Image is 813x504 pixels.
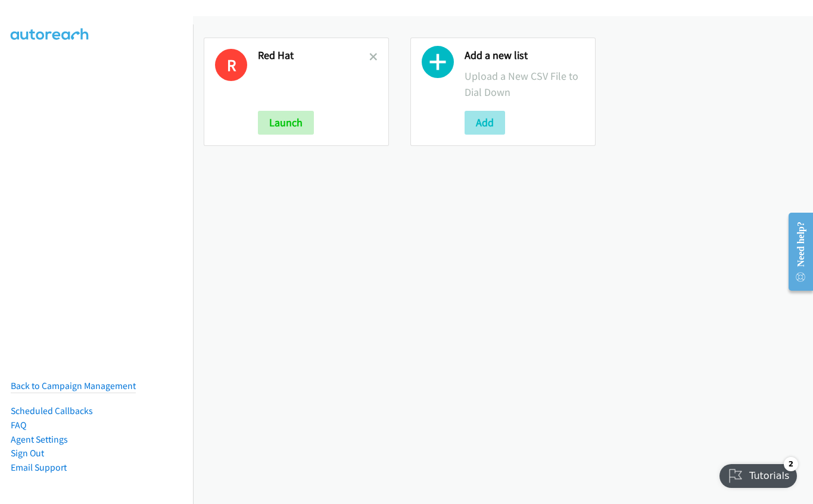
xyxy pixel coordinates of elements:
h1: R [215,49,247,81]
iframe: Checklist [712,452,804,495]
a: Scheduled Callbacks [11,405,93,416]
p: Upload a New CSV File to Dial Down [465,68,584,100]
h2: Add a new list [465,49,584,63]
h2: Red Hat [258,49,369,63]
a: Email Support [11,462,67,473]
a: Agent Settings [11,434,68,445]
a: Back to Campaign Management [11,380,136,391]
button: Add [465,111,505,135]
a: Sign Out [11,447,44,459]
button: Launch [258,111,314,135]
iframe: Resource Center [778,204,813,299]
a: FAQ [11,419,26,431]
